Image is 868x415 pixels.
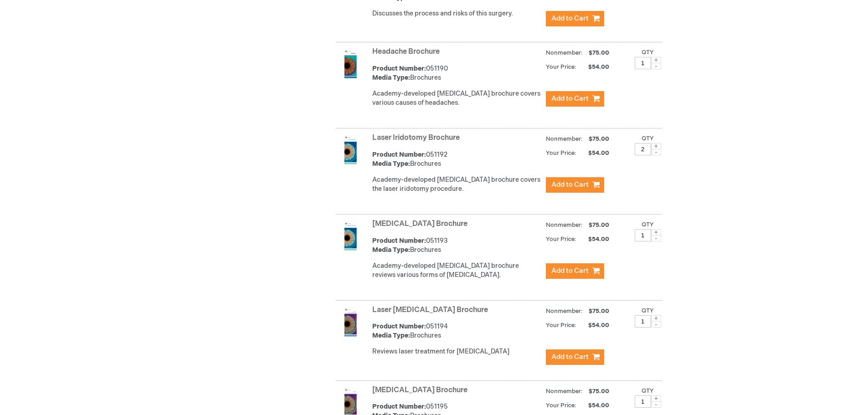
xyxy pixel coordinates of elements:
span: Add to Cart [551,180,589,189]
a: Laser [MEDICAL_DATA] Brochure [372,306,488,314]
span: $54.00 [578,149,611,157]
div: Academy-developed [MEDICAL_DATA] brochure covers the laser iridotomy procedure. [372,175,541,194]
div: Academy-developed [MEDICAL_DATA] brochure reviews various forms of [MEDICAL_DATA]. [372,261,541,280]
button: Add to Cart [546,11,604,26]
strong: Media Type: [372,246,410,254]
label: Qty [642,49,654,56]
div: 051192 Brochures [372,150,541,169]
span: Add to Cart [551,14,589,23]
strong: Product Number: [372,237,426,245]
span: $75.00 [587,49,611,56]
button: Add to Cart [546,349,604,365]
span: Add to Cart [551,266,589,275]
input: Qty [635,229,651,241]
span: $75.00 [587,135,611,143]
strong: Nonmember: [546,133,583,145]
strong: Media Type: [372,332,410,339]
img: Headache Brochure [336,49,365,78]
button: Add to Cart [546,91,604,107]
a: [MEDICAL_DATA] Brochure [372,220,467,228]
span: $54.00 [578,402,611,409]
strong: Nonmember: [546,220,583,231]
strong: Product Number: [372,403,426,410]
p: Discusses the process and risks of this surgery. [372,9,541,18]
span: $54.00 [578,322,611,329]
span: $54.00 [578,63,611,71]
span: Add to Cart [551,94,589,103]
div: 051194 Brochures [372,322,541,340]
strong: Your Price: [546,63,576,71]
span: $75.00 [587,307,611,315]
strong: Product Number: [372,323,426,330]
strong: Product Number: [372,65,426,72]
span: $75.00 [587,221,611,229]
span: $75.00 [587,388,611,395]
strong: Your Price: [546,236,576,243]
button: Add to Cart [546,263,604,279]
button: Add to Cart [546,177,604,193]
strong: Nonmember: [546,386,583,397]
strong: Nonmember: [546,306,583,317]
img: Laser Iridotomy Brochure [336,135,365,164]
a: [MEDICAL_DATA] Brochure [372,386,467,395]
strong: Media Type: [372,160,410,168]
strong: Your Price: [546,402,576,409]
span: Add to Cart [551,353,589,361]
input: Qty [635,143,651,155]
span: $54.00 [578,236,611,243]
label: Qty [642,221,654,228]
img: Laser Eye Surgery Brochure [336,221,365,251]
img: Laser Trabeculoplasty Brochure [336,307,365,337]
a: Laser Iridotomy Brochure [372,133,460,142]
input: Qty [635,57,651,69]
label: Qty [642,387,654,395]
div: Academy-developed [MEDICAL_DATA] brochure covers various causes of headaches. [372,89,541,108]
input: Qty [635,315,651,328]
label: Qty [642,307,654,314]
strong: Your Price: [546,322,576,329]
strong: Media Type: [372,74,410,82]
input: Qty [635,395,651,408]
div: 051190 Brochures [372,64,541,82]
strong: Product Number: [372,151,426,159]
strong: Nonmember: [546,47,583,59]
div: Reviews laser treatment for [MEDICAL_DATA] [372,347,541,356]
div: 051193 Brochures [372,236,541,255]
a: Headache Brochure [372,47,440,56]
strong: Your Price: [546,149,576,157]
label: Qty [642,135,654,142]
